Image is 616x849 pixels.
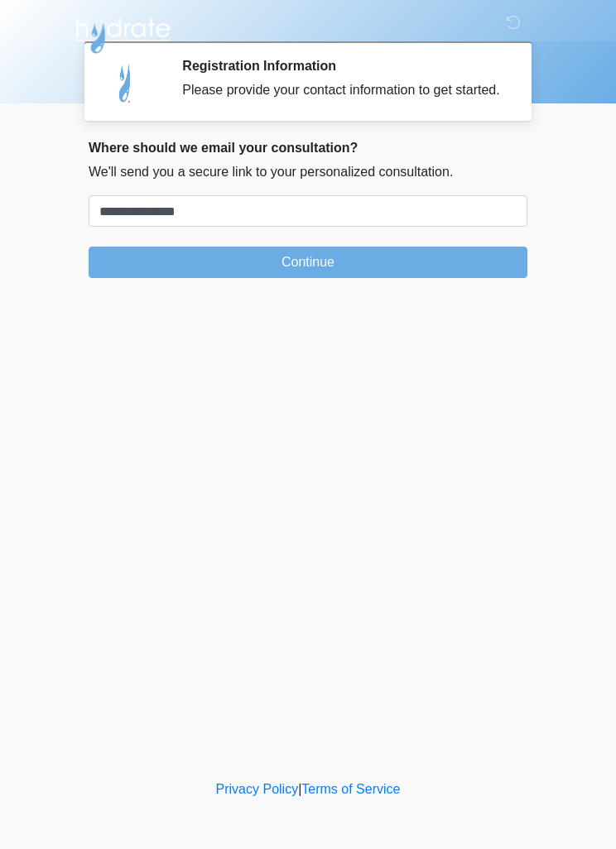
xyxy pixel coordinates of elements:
img: Hydrate IV Bar - Arcadia Logo [72,12,173,55]
a: | [298,782,301,796]
a: Terms of Service [301,782,400,796]
a: Privacy Policy [216,782,299,796]
img: Agent Avatar [101,58,151,108]
div: Please provide your contact information to get started. [182,80,503,100]
h2: Where should we email your consultation? [89,140,527,156]
p: We'll send you a secure link to your personalized consultation. [89,162,527,182]
button: Continue [89,247,527,278]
